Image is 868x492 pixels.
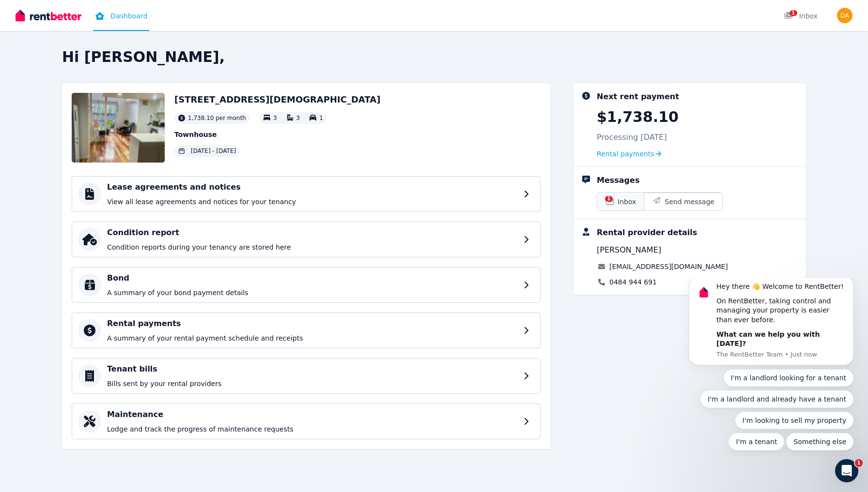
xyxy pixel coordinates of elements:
[609,262,728,271] a: [EMAIL_ADDRESS][DOMAIN_NAME]
[837,8,852,23] img: Daniel Acevedo Avendano
[665,197,714,207] span: Send message
[597,227,697,239] div: Rental provider details
[674,278,868,456] iframe: Intercom notifications message
[597,244,661,256] span: [PERSON_NAME]
[597,175,639,186] div: Messages
[174,93,380,106] h2: [STREET_ADDRESS][DEMOGRAPHIC_DATA]
[42,4,172,14] div: Hey there 👋 Welcome to RentBetter!
[609,277,657,287] a: 0484 944 691
[42,52,145,70] b: What can we help you with [DATE]?
[790,10,797,16] span: 1
[49,91,180,108] button: Quick reply: I'm a landlord looking for a tenant
[174,130,380,139] p: Townhouse
[112,155,179,172] button: Quick reply: Something else
[107,363,518,375] h4: Tenant bills
[42,72,172,81] p: Message from The RentBetter Team, sent Just now
[835,459,858,482] iframe: Intercom live chat
[107,318,518,329] h4: Rental payments
[54,155,110,172] button: Quick reply: I'm a tenant
[319,115,323,121] span: 1
[597,132,667,143] p: Processing [DATE]
[855,459,863,467] span: 1
[597,193,644,210] a: 1Inbox
[605,196,613,202] span: 1
[107,227,518,239] h4: Condition report
[107,333,518,343] p: A summary of your rental payment schedule and receipts
[644,193,722,210] button: Send message
[107,424,518,434] p: Lodge and track the progress of maintenance requests
[296,115,300,121] span: 3
[42,4,172,71] div: Message content
[107,379,518,388] p: Bills sent by your rental providers
[107,288,518,298] p: A summary of your bond payment details
[188,114,246,122] span: 1,738.10 per month
[15,8,81,23] img: RentBetter
[784,11,818,21] div: Inbox
[107,181,518,193] h4: Lease agreements and notices
[62,48,806,66] h2: Hi [PERSON_NAME],
[26,112,179,130] button: Quick reply: I'm a landlord and already have a tenant
[42,18,172,47] div: On RentBetter, taking control and managing your property is easier than ever before.
[107,272,518,284] h4: Bond
[273,115,277,121] span: 3
[72,93,165,163] img: Property Url
[107,242,518,252] p: Condition reports during your tenancy are stored here
[597,108,679,126] p: $1,738.10
[107,409,518,420] h4: Maintenance
[61,134,179,151] button: Quick reply: I'm looking to sell my property
[618,197,636,207] span: Inbox
[597,149,661,159] a: Rental payments
[15,91,179,172] div: Quick reply options
[22,6,37,22] img: Profile image for The RentBetter Team
[107,197,518,207] p: View all lease agreements and notices for your tenancy
[191,147,236,155] span: [DATE] - [DATE]
[597,91,679,103] div: Next rent payment
[597,149,654,159] span: Rental payments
